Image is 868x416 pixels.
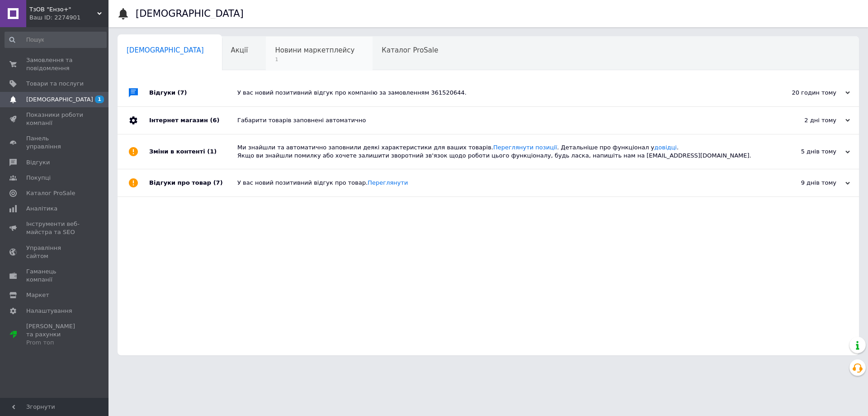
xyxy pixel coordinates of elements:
[213,179,223,186] span: (7)
[759,89,850,97] div: 20 годин тому
[127,46,204,54] span: [DEMOGRAPHIC_DATA]
[759,179,850,187] div: 9 днів тому
[149,169,237,196] div: Відгуки про товар
[149,134,237,169] div: Зміни в контенті
[493,144,557,151] a: Переглянути позиції
[26,244,84,260] span: Управління сайтом
[237,89,759,97] div: У вас новий позитивний відгук про компанію за замовленням 361520644.
[26,339,84,347] div: Prom топ
[210,117,219,124] span: (6)
[654,144,677,151] a: довідці
[29,14,108,22] div: Ваш ID: 2274901
[136,8,244,19] h1: [DEMOGRAPHIC_DATA]
[26,307,72,315] span: Налаштування
[26,158,50,167] span: Відгуки
[26,268,84,284] span: Гаманець компанії
[237,143,759,160] div: Ми знайшли та автоматично заповнили деякі характеристики для ваших товарів. . Детальніше про функ...
[26,96,93,104] span: [DEMOGRAPHIC_DATA]
[231,46,248,54] span: Акції
[26,56,84,72] span: Замовлення та повідомлення
[178,89,187,96] span: (7)
[759,116,850,124] div: 2 дні тому
[207,148,217,155] span: (1)
[29,5,97,14] span: ТзОВ "Ензо+"
[26,174,51,182] span: Покупці
[26,134,84,151] span: Панель управління
[237,179,759,187] div: У вас новий позитивний відгук про товар.
[382,46,438,54] span: Каталог ProSale
[5,32,107,48] input: Пошук
[237,116,759,124] div: Габарити товарів заповнені автоматично
[26,80,84,88] span: Товари та послуги
[26,111,84,127] span: Показники роботи компанії
[275,56,354,63] span: 1
[26,189,75,197] span: Каталог ProSale
[26,322,84,347] span: [PERSON_NAME] та рахунки
[149,107,237,134] div: Інтернет магазин
[26,205,57,213] span: Аналітика
[149,79,237,106] div: Відгуки
[368,179,408,186] a: Переглянути
[26,291,49,299] span: Маркет
[275,46,354,54] span: Новини маркетплейсу
[95,96,104,103] span: 1
[759,148,850,156] div: 5 днів тому
[26,220,84,236] span: Інструменти веб-майстра та SEO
